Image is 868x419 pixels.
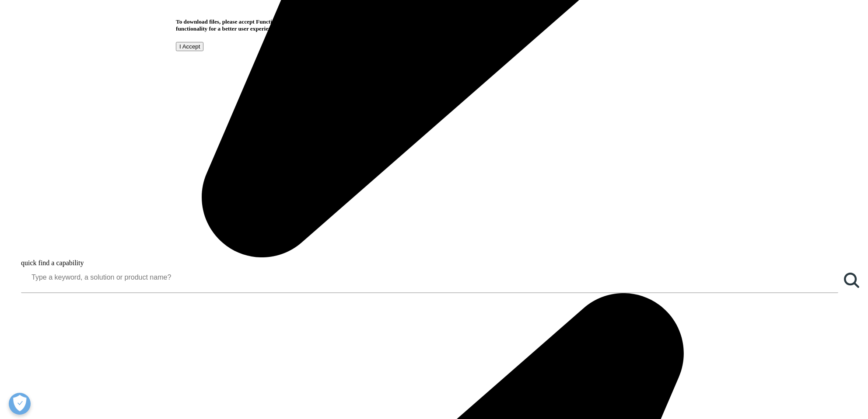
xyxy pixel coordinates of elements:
[21,267,838,288] input: Search
[844,273,859,288] svg: Search
[9,393,31,415] button: 개방형 기본 설정
[176,42,203,51] input: I Accept
[21,259,84,267] span: quick find a capability
[838,267,864,293] a: Search
[176,18,388,32] h5: To download files, please accept Functional Cookies. These cookies provide enhanced functionality...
